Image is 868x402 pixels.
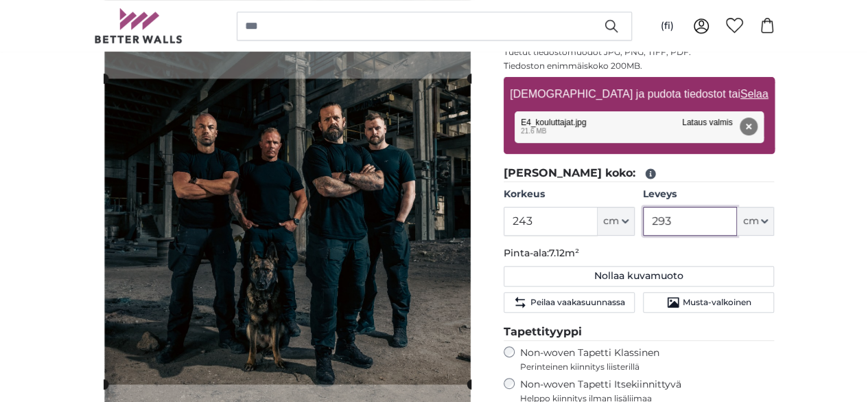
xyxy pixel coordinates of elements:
[643,292,774,313] button: Musta-valkoinen
[504,188,635,201] label: Korkeus
[520,361,775,372] span: Perinteinen kiinnitys liisterillä
[504,47,775,58] p: Tuetut tiedostomuodot JPG, PNG, TIFF, PDF.
[742,214,758,228] span: cm
[530,297,624,308] span: Peilaa vaakasuunnassa
[737,207,774,236] button: cm
[504,266,775,287] button: Nollaa kuvamuoto
[504,292,635,313] button: Peilaa vaakasuunnassa
[740,88,768,100] u: Selaa
[643,188,774,201] label: Leveys
[504,165,775,182] legend: [PERSON_NAME] koko:
[504,324,775,341] legend: Tapettityyppi
[650,14,685,38] button: (fi)
[683,297,751,308] span: Musta-valkoinen
[603,214,619,228] span: cm
[504,247,775,260] p: Pinta-ala:
[598,207,635,236] button: cm
[504,60,775,71] p: Tiedoston enimmäiskoko 200MB.
[549,247,579,259] span: 7.12m²
[504,80,773,108] label: [DEMOGRAPHIC_DATA] ja pudota tiedostot tai
[520,346,775,372] label: Non-woven Tapetti Klassinen
[94,8,183,43] img: Betterwalls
